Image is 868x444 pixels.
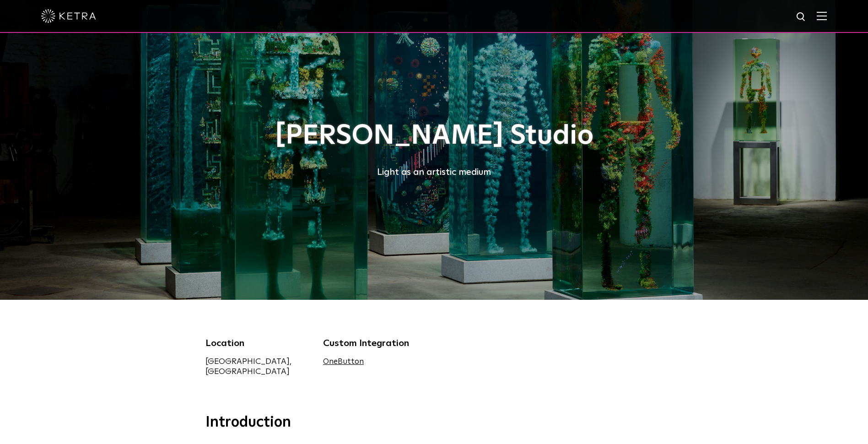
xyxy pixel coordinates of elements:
[41,9,96,23] img: ketra-logo-2019-white
[205,121,663,151] h1: [PERSON_NAME] Studio
[323,358,364,366] a: OneButton
[205,357,310,377] div: [GEOGRAPHIC_DATA], [GEOGRAPHIC_DATA]
[205,165,663,179] div: Light as an artistic medium
[205,336,310,350] div: Location
[796,11,807,23] img: search icon
[205,413,663,433] h3: Introduction
[817,11,827,20] img: Hamburger%20Nav.svg
[323,336,427,350] div: Custom Integration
